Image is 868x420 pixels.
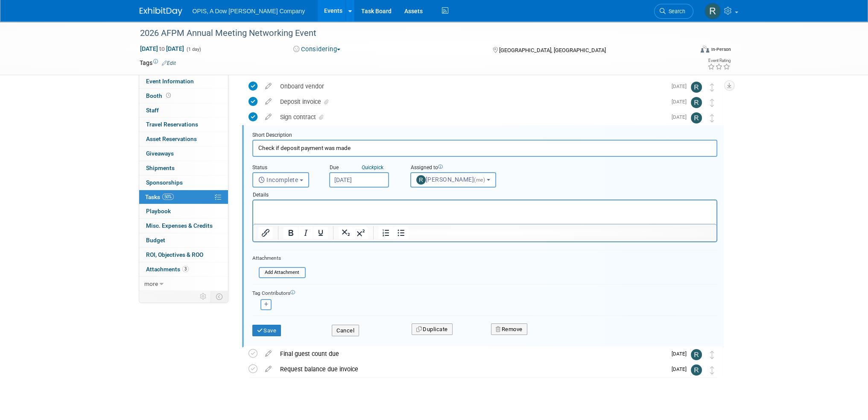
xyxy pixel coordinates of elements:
span: 50% [162,194,174,200]
img: Renee Ortner [691,349,702,360]
span: Attachments [146,266,189,273]
td: Personalize Event Tab Strip [196,291,211,302]
img: Format-Inperson.png [701,46,709,53]
a: Edit [162,60,176,66]
span: [DATE] [672,83,691,89]
span: [GEOGRAPHIC_DATA], [GEOGRAPHIC_DATA] [499,47,606,53]
i: Move task [710,83,714,91]
a: Attachments3 [139,262,228,276]
button: Duplicate [412,323,453,335]
a: Budget [139,233,228,247]
span: Travel Reservations [146,121,198,128]
iframe: Rich Text Area [253,200,716,224]
a: more [139,277,228,291]
a: edit [261,350,276,358]
span: Booth not reserved yet [164,92,172,99]
span: Search [666,8,685,15]
a: Staff [139,103,228,117]
input: Name of task or a short description [252,140,717,156]
div: Request balance due invoice [276,362,666,376]
span: [DATE] [672,351,691,357]
i: Move task [710,99,714,107]
div: Attachments [252,255,306,262]
a: Event Information [139,74,228,88]
a: Shipments [139,161,228,175]
span: [DATE] [672,99,691,105]
button: Considering [290,45,344,54]
span: [DATE] [672,366,691,372]
div: 2026 AFPM Annual Meeting Networking Event [137,26,681,41]
span: Asset Reservations [146,135,197,142]
span: [PERSON_NAME] [416,176,487,183]
a: edit [261,82,276,90]
a: Booth [139,89,228,103]
i: Move task [710,114,714,122]
img: Renee Ortner [691,364,702,376]
a: Giveaways [139,147,228,161]
a: edit [261,365,276,373]
span: Giveaways [146,150,174,157]
div: In-Person [710,46,731,53]
span: more [144,280,158,287]
span: Shipments [146,164,175,171]
a: Misc. Expenses & Credits [139,219,228,233]
img: ExhibitDay [140,7,182,16]
a: Search [654,4,693,19]
span: (me) [474,177,485,183]
input: Due Date [329,172,389,188]
div: Onboard vendor [276,79,666,94]
button: Numbered list [379,227,393,239]
td: Toggle Event Tabs [210,291,228,302]
button: Bullet list [394,227,408,239]
span: [DATE] [672,114,691,120]
button: [PERSON_NAME](me) [410,172,496,188]
img: Renee Ortner [691,82,702,93]
div: Details [252,188,717,200]
i: Move task [710,366,714,374]
td: Tags [140,59,176,67]
button: Incomplete [252,172,309,188]
div: Deposit invoice [276,94,666,109]
button: Bold [283,227,298,239]
i: Move task [710,351,714,359]
button: Subscript [339,227,353,239]
a: edit [261,113,276,121]
button: Italic [298,227,313,239]
button: Insert/edit link [258,227,273,239]
div: Assigned to [410,164,517,172]
span: 3 [182,266,189,272]
span: Misc. Expenses & Credits [146,222,213,229]
button: Cancel [332,325,359,337]
span: Event Information [146,78,194,85]
i: Quick [362,164,374,170]
div: Short Description [252,132,717,140]
span: [DATE] [DATE] [140,45,184,53]
div: Sign contract [276,110,666,124]
button: Remove [491,323,527,335]
span: to [158,45,166,52]
span: ROI, Objectives & ROO [146,251,203,258]
span: Sponsorships [146,179,183,186]
span: Staff [146,107,159,114]
span: Tasks [145,194,174,200]
a: edit [261,98,276,106]
div: Status [252,164,316,172]
button: Underline [313,227,328,239]
img: Renee Ortner [704,3,721,19]
span: Budget [146,237,165,244]
span: (1 day) [186,47,201,52]
a: Tasks50% [139,190,228,204]
div: Event Rating [707,59,730,63]
div: Due [329,164,397,172]
img: Renee Ortner [691,97,702,108]
a: Asset Reservations [139,132,228,146]
span: Playbook [146,208,171,214]
div: Final guest count due [276,347,666,361]
a: Quickpick [360,164,385,171]
button: Save [252,325,281,337]
div: Event Format [643,44,731,57]
a: ROI, Objectives & ROO [139,248,228,262]
div: Tag Contributors [252,288,717,297]
a: Sponsorships [139,176,228,190]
